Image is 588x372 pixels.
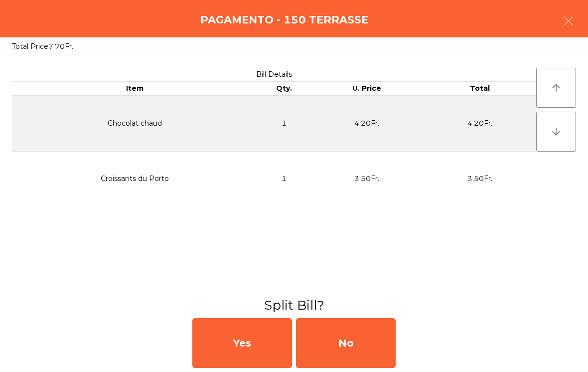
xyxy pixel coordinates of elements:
td: 1 [258,96,310,152]
span: Total Price [12,42,48,51]
th: Item [12,82,258,96]
td: Chocolat chaud [12,96,258,152]
span: Bill Details [256,70,292,79]
td: 4.20Fr. [310,96,423,152]
span: 7.70Fr. [48,42,73,51]
th: Total [423,82,536,96]
th: U. Price [310,82,423,96]
td: 3.50Fr. [310,151,423,206]
i: arrow_upward [550,82,562,94]
td: Croissants du Porto [12,151,258,206]
td: 4.20Fr. [423,96,536,152]
i: arrow_downward [550,126,562,138]
h3: Split Bill? [7,296,581,314]
h4: Pagamento - 150 TERRASSE [200,12,368,27]
td: 1 [258,151,310,206]
div: Yes [192,318,292,368]
button: arrow_downward [536,112,576,152]
div: No [296,318,396,368]
th: Qty. [258,82,310,96]
td: 3.50Fr. [423,151,536,206]
button: arrow_upward [536,68,576,108]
